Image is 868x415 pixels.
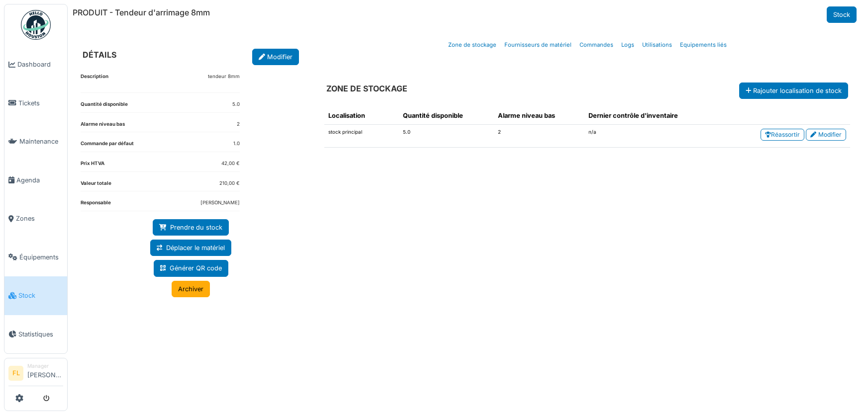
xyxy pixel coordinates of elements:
[500,33,576,57] a: Fournisseurs de matériel
[8,366,23,381] li: FL
[19,137,63,146] span: Maintenance
[81,73,108,92] dt: Description
[81,140,134,152] dt: Commande par défaut
[16,175,63,185] span: Agenda
[4,122,67,161] a: Maintenance
[81,101,128,112] dt: Quantité disponible
[81,199,111,211] dt: Responsable
[233,140,240,148] dd: 1.0
[219,180,240,187] dd: 210,00 €
[18,330,63,339] span: Statistiques
[237,121,240,128] dd: 2
[444,33,500,57] a: Zone de stockage
[18,291,63,300] span: Stock
[324,125,399,148] td: stock principal
[16,214,63,223] span: Zones
[494,107,584,125] th: Alarme niveau bas
[73,8,210,17] h6: PRODUIT - Tendeur d'arrimage 8mm
[172,281,210,297] a: Archiver
[200,199,240,207] dd: [PERSON_NAME]
[584,107,720,125] th: Dernier contrôle d'inventaire
[232,101,240,108] dd: 5.0
[761,129,804,141] a: Réassortir
[221,160,240,167] dd: 42,00 €
[4,315,67,354] a: Statistiques
[4,161,67,200] a: Agenda
[17,60,63,69] span: Dashboard
[153,219,229,236] a: Prendre du stock
[576,33,617,57] a: Commandes
[4,84,67,123] a: Tickets
[399,125,494,148] td: 5.0
[494,125,584,148] td: 2
[4,276,67,315] a: Stock
[399,107,494,125] th: Quantité disponible
[21,10,51,40] img: Badge_color-CXgf-gQk.svg
[81,121,125,132] dt: Alarme niveau bas
[18,98,63,108] span: Tickets
[584,125,720,148] td: n/a
[19,252,63,262] span: Équipements
[27,362,63,370] div: Manager
[827,6,857,23] a: Stock
[4,45,67,84] a: Dashboard
[324,107,399,125] th: Localisation
[806,129,846,141] a: Modifier
[617,33,638,57] a: Logs
[4,238,67,277] a: Équipements
[326,84,407,93] h6: ZONE DE STOCKAGE
[208,73,240,81] p: tendeur 8mm
[150,240,231,256] a: Déplacer le matériel
[154,260,228,276] a: Générer QR code
[676,33,731,57] a: Equipements liés
[81,180,111,191] dt: Valeur totale
[27,362,63,384] li: [PERSON_NAME]
[83,50,116,60] h6: DÉTAILS
[252,49,299,65] a: Modifier
[8,362,63,386] a: FL Manager[PERSON_NAME]
[638,33,676,57] a: Utilisations
[739,83,848,99] button: Rajouter localisation de stock
[81,160,104,171] dt: Prix HTVA
[4,199,67,238] a: Zones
